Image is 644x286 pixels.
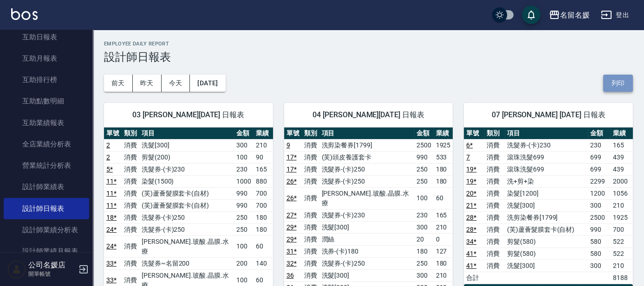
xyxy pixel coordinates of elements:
td: 0 [434,233,453,245]
span: 04 [PERSON_NAME][DATE] 日報表 [295,110,442,120]
td: 250 [414,163,434,175]
td: 250 [414,257,434,269]
td: 洗髮券-(卡)250 [319,257,414,269]
td: 洗剪染餐券[1799] [319,139,414,151]
td: 300 [588,260,610,272]
td: 洗髮券~名留200 [139,257,234,269]
td: 消費 [484,248,505,260]
th: 類別 [122,127,139,140]
td: 165 [611,139,633,151]
a: 互助業績報表 [4,112,89,133]
td: 消費 [302,209,319,221]
td: 剪髮(580) [505,235,588,248]
td: 消費 [122,163,139,175]
a: 互助日報表 [4,26,89,48]
td: 180 [434,175,453,187]
td: 200 [234,257,254,269]
th: 類別 [484,127,505,140]
a: 設計師業績分析表 [4,219,89,241]
td: 消費 [484,175,505,187]
td: 180 [434,257,453,269]
a: 2 [106,141,110,149]
h5: 公司名媛店 [28,261,76,270]
td: 消費 [302,187,319,209]
td: 90 [254,151,273,163]
td: 消費 [302,257,319,269]
td: 潤絲 [319,233,414,245]
td: 消費 [484,187,505,199]
td: 60 [434,187,453,209]
td: 140 [254,257,273,269]
td: 300 [414,269,434,281]
table: a dense table [464,127,633,284]
td: 990 [588,223,610,235]
th: 項目 [139,127,234,140]
span: 07 [PERSON_NAME] [DATE] 日報表 [475,110,622,120]
th: 項目 [505,127,588,140]
img: Logo [11,8,38,20]
td: 洗髮券-(卡)230 [139,163,234,175]
td: 洗髮[300] [139,139,234,151]
td: [PERSON_NAME].玻酸.晶膜.水療 [319,187,414,209]
td: 20 [414,233,434,245]
button: 登出 [597,6,633,24]
td: 消費 [122,199,139,211]
td: 1000 [234,175,254,187]
td: 127 [434,245,453,257]
td: 180 [254,211,273,223]
td: 消費 [302,245,319,257]
td: 180 [254,223,273,235]
td: 300 [414,221,434,233]
th: 單號 [464,127,484,140]
td: 580 [588,248,610,260]
td: 165 [254,163,273,175]
td: 2000 [611,175,633,187]
td: 60 [254,235,273,257]
a: 互助月報表 [4,48,89,69]
td: 230 [588,139,610,151]
td: 990 [414,151,434,163]
td: 消費 [302,139,319,151]
td: 230 [414,209,434,221]
td: 439 [611,163,633,175]
td: 210 [254,139,273,151]
td: 1925 [434,139,453,151]
td: 522 [611,235,633,248]
td: 230 [234,163,254,175]
button: 名留名媛 [545,6,593,25]
td: 消費 [122,223,139,235]
td: (芙)蘆薈髮膜套卡(自材) [505,223,588,235]
th: 業績 [434,127,453,140]
td: 700 [254,199,273,211]
th: 金額 [414,127,434,140]
button: 前天 [104,75,133,92]
th: 類別 [302,127,319,140]
th: 單號 [104,127,122,140]
td: 180 [434,163,453,175]
td: 533 [434,151,453,163]
td: 1056 [611,187,633,199]
td: 990 [234,199,254,211]
td: (芙)蘆薈髮膜套卡(自材) [139,187,234,199]
td: 洗+剪+染 [505,175,588,187]
button: 列印 [603,75,633,92]
a: 互助排行榜 [4,69,89,90]
td: 699 [588,151,610,163]
td: 消費 [302,233,319,245]
span: 03 [PERSON_NAME][DATE] 日報表 [115,110,262,120]
td: 洗髮[300] [505,260,588,272]
td: 剪髮(200) [139,151,234,163]
td: 洗髮[300] [505,199,588,211]
td: 消費 [122,235,139,257]
td: 消費 [484,151,505,163]
td: 洗髮券-(卡)250 [139,211,234,223]
td: 8188 [611,272,633,284]
td: 180 [414,245,434,257]
td: 300 [234,139,254,151]
td: 消費 [122,175,139,187]
td: 700 [611,223,633,235]
td: 100 [414,187,434,209]
td: 消費 [484,235,505,248]
a: 互助點數明細 [4,90,89,112]
td: 消費 [484,260,505,272]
